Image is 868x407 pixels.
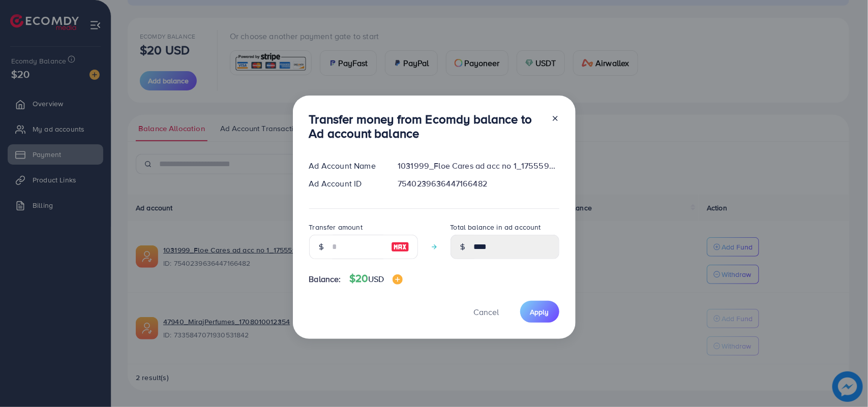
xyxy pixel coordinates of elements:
div: Ad Account ID [301,178,390,190]
h4: $20 [349,272,403,285]
span: Apply [530,307,549,317]
button: Cancel [461,301,512,323]
span: USD [368,273,384,285]
span: Balance: [309,273,341,285]
img: image [391,241,409,253]
button: Apply [520,301,559,323]
label: Total balance in ad account [451,222,541,232]
div: 1031999_Floe Cares ad acc no 1_1755598915786 [390,160,567,172]
span: Cancel [474,306,499,318]
div: Ad Account Name [301,160,390,172]
label: Transfer amount [309,222,363,232]
h3: Transfer money from Ecomdy balance to Ad account balance [309,112,543,141]
img: image [393,274,403,285]
div: 7540239636447166482 [390,178,567,190]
